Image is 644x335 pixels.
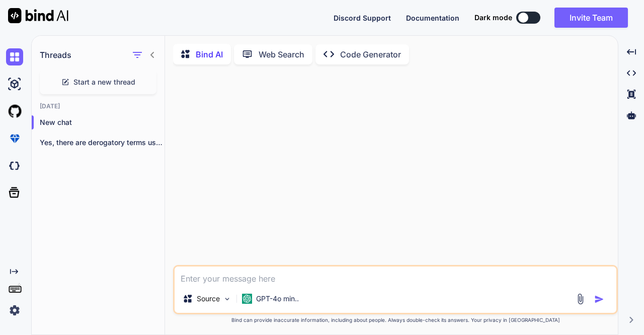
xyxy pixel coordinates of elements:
[32,102,165,110] h2: [DATE]
[594,294,604,304] img: icon
[334,13,391,23] button: Discord Support
[173,316,618,324] p: Bind can provide inaccurate information, including about people. Always double-check its answers....
[256,294,299,304] p: GPT-4o min..
[197,294,220,304] p: Source
[340,48,401,60] p: Code Generator
[6,302,23,319] img: settings
[223,295,231,303] img: Pick Models
[334,14,391,22] span: Discord Support
[6,130,23,147] img: premium
[406,14,459,22] span: Documentation
[40,49,71,61] h1: Threads
[6,157,23,174] img: darkCloudIdeIcon
[554,8,628,28] button: Invite Team
[8,8,68,23] img: Bind AI
[6,48,23,65] img: chat
[73,77,135,87] span: Start a new thread
[474,13,512,23] span: Dark mode
[40,117,165,127] p: New chat
[6,76,23,93] img: ai-studio
[575,293,586,305] img: attachment
[6,103,23,120] img: githubLight
[242,294,252,304] img: GPT-4o mini
[40,138,165,148] p: Yes, there are derogatory terms used for...
[406,13,459,23] button: Documentation
[259,48,304,60] p: Web Search
[196,48,223,60] p: Bind AI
